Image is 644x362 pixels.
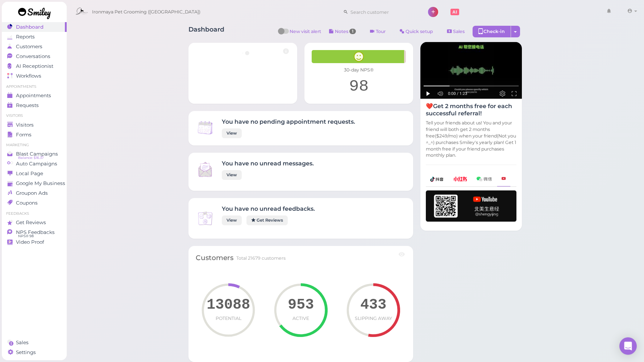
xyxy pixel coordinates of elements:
a: Google My Business [2,178,67,188]
span: Sales [453,29,465,34]
span: Balance: $16.37 [18,155,44,161]
a: Auto Campaigns [2,159,67,169]
a: Dashboard [2,22,67,32]
a: Tour [364,26,392,37]
span: New visit alert [290,28,321,39]
span: Reports [16,34,35,40]
a: View [222,128,242,138]
img: AI receptionist [420,42,522,99]
li: Visitors [2,113,67,118]
a: Sales [441,26,471,37]
a: Get Reviews [246,215,288,225]
a: Appointments [2,91,67,100]
h1: Dashboard [188,26,224,39]
span: NPS® 98 [18,233,34,239]
img: Inbox [196,209,215,228]
span: Appointments [16,92,51,99]
a: Reports [2,32,67,42]
img: xhs-786d23addd57f6a2be217d5a65f4ab6b.png [453,177,467,181]
span: Blast Campaigns [16,151,58,157]
span: Get Reviews [16,219,46,226]
a: Visitors [2,120,67,130]
div: 30-day NPS® [312,67,406,73]
span: Auto Campaigns [16,161,57,167]
span: Conversations [16,53,50,59]
h4: You have no unread messages. [222,160,314,167]
a: AI Receptionist [2,61,67,71]
span: Settings [16,349,36,355]
p: Tell your friends about us! You and your friend will both get 2 months free($249/mo) when your fr... [426,120,516,159]
span: Customers [16,44,42,50]
a: Settings [2,347,67,357]
div: Customers [196,253,233,263]
span: Ironmaya Pet Grooming ([GEOGRAPHIC_DATA]) [92,2,200,22]
input: Search customer [348,6,418,18]
h4: You have no pending appointment requests. [222,118,355,125]
img: douyin-2727e60b7b0d5d1bbe969c21619e8014.png [430,177,444,182]
div: Check-in [473,26,511,37]
a: Local Page [2,169,67,178]
h4: ❤️Get 2 months free for each successful referral! [426,103,516,116]
a: View [222,215,242,225]
a: View [222,170,242,180]
a: Forms [2,130,67,140]
div: Open Intercom Messenger [619,337,637,355]
a: Sales [2,338,67,347]
span: Workflows [16,73,41,79]
span: Coupons [16,200,38,206]
a: Conversations [2,52,67,61]
div: Total 21679 customers [236,255,286,262]
span: Visitors [16,122,34,128]
a: NPS Feedbacks NPS® 98 [2,227,67,237]
span: Dashboard [16,24,43,30]
a: Blast Campaigns Balance: $16.37 [2,149,67,159]
a: Workflows [2,71,67,81]
span: NPS Feedbacks [16,229,55,235]
span: Google My Business [16,180,65,186]
li: Appointments [2,84,67,89]
a: Video Proof [2,237,67,247]
li: Feedbacks [2,211,67,216]
div: 98 [312,77,406,96]
span: Groupon Ads [16,190,48,196]
button: Notes 1 [323,26,362,37]
span: Requests [16,102,39,108]
a: Customers [2,42,67,52]
img: Inbox [196,118,215,137]
li: Marketing [2,143,67,148]
span: Video Proof [16,239,44,245]
span: Local Page [16,170,43,177]
a: Coupons [2,198,67,208]
a: Requests [2,100,67,110]
span: AI Receptionist [16,63,53,69]
a: Quick setup [394,26,439,37]
h4: You have no unread feedbacks. [222,205,315,212]
img: Inbox [196,160,215,179]
img: wechat-a99521bb4f7854bbf8f190d1356e2cdb.png [477,177,492,181]
span: Forms [16,132,32,138]
img: youtube-h-92280983ece59b2848f85fc261e8ffad.png [426,190,516,222]
span: Sales [16,340,29,346]
a: Groupon Ads [2,188,67,198]
span: 1 [349,29,356,34]
a: Get Reviews [2,218,67,227]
